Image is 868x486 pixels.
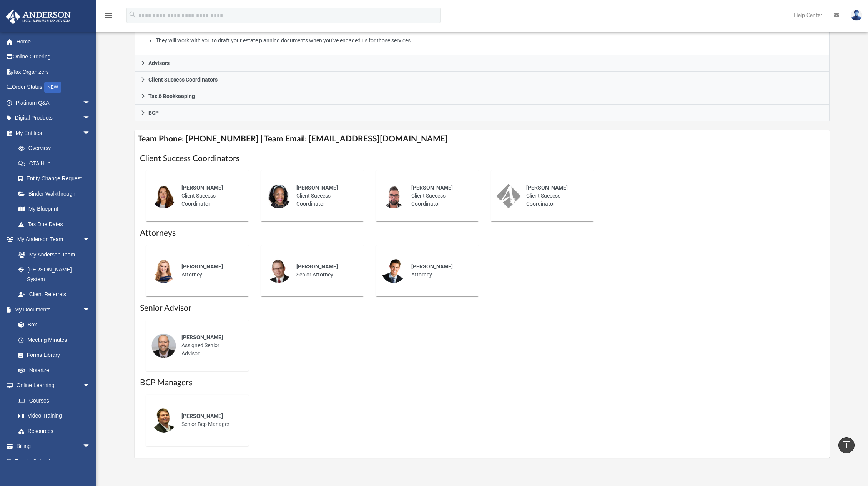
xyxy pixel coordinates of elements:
a: Order StatusNEW [5,80,102,95]
i: search [128,10,137,19]
a: Notarize [11,363,98,378]
img: Anderson Advisors Platinum Portal [3,9,73,24]
a: Tax Due Dates [11,216,102,232]
a: Tax Organizers [5,64,102,80]
span: [PERSON_NAME] [411,263,453,270]
img: thumbnail [151,258,176,283]
span: arrow_drop_down [83,232,98,248]
span: [PERSON_NAME] [181,413,223,419]
img: thumbnail [266,184,291,208]
h4: Team Phone: [PHONE_NUMBER] | Team Email: [EMAIL_ADDRESS][DOMAIN_NAME] [135,130,829,148]
a: [PERSON_NAME] System [11,262,98,287]
a: Digital Productsarrow_drop_down [5,110,102,126]
img: thumbnail [151,408,176,433]
span: arrow_drop_down [83,95,98,111]
a: My Blueprint [11,201,98,217]
a: Events Calendar [5,454,102,469]
div: Client Success Coordinator [521,178,588,213]
span: BCP [148,110,159,115]
a: vertical_align_top [838,437,855,453]
a: Video Training [11,408,94,424]
span: arrow_drop_down [83,439,98,454]
img: thumbnail [151,184,176,208]
span: [PERSON_NAME] [526,185,568,191]
div: Client Success Coordinator [291,178,358,213]
a: Client Success Coordinators [135,72,829,88]
div: Attorney [176,257,243,284]
li: They will work with you to draft your estate planning documents when you’ve engaged us for those ... [156,36,824,45]
div: Client Success Coordinator [176,178,243,213]
div: NEW [44,82,61,93]
i: menu [104,11,113,20]
a: Box [11,317,94,333]
span: arrow_drop_down [83,378,98,394]
span: arrow_drop_down [83,110,98,126]
a: Online Ordering [5,49,102,65]
a: menu [104,15,113,20]
img: User Pic [851,10,862,21]
a: My Entitiesarrow_drop_down [5,125,102,141]
span: arrow_drop_down [83,125,98,141]
a: Resources [11,423,98,439]
a: My Documentsarrow_drop_down [5,302,98,317]
a: Binder Walkthrough [11,186,102,201]
div: Attorney [406,257,473,284]
a: CTA Hub [11,156,102,171]
div: Assigned Senior Advisor [176,328,243,363]
a: My Anderson Teamarrow_drop_down [5,232,98,247]
span: Client Success Coordinators [148,77,218,82]
div: Senior Bcp Manager [176,407,243,434]
span: [PERSON_NAME] [296,185,338,191]
img: thumbnail [381,258,406,283]
h1: Senior Advisor [140,303,824,314]
h1: Client Success Coordinators [140,153,824,164]
img: thumbnail [266,258,291,283]
a: Entity Change Request [11,171,102,186]
span: [PERSON_NAME] [181,263,223,270]
a: Advisors [135,55,829,72]
a: Billingarrow_drop_down [5,439,102,454]
span: [PERSON_NAME] [181,334,223,340]
a: Meeting Minutes [11,332,98,348]
div: Client Success Coordinator [406,178,473,213]
i: vertical_align_top [842,440,851,449]
span: [PERSON_NAME] [296,263,338,270]
span: Advisors [148,60,170,66]
span: [PERSON_NAME] [181,185,223,191]
img: thumbnail [151,333,176,358]
a: BCP [135,105,829,121]
a: Online Learningarrow_drop_down [5,378,98,393]
a: Overview [11,141,102,156]
a: Tax & Bookkeeping [135,88,829,105]
img: thumbnail [381,184,406,208]
div: Senior Attorney [291,257,358,284]
a: Home [5,34,102,49]
a: Courses [11,393,98,408]
a: Platinum Q&Aarrow_drop_down [5,95,102,110]
span: arrow_drop_down [83,302,98,318]
h1: Attorneys [140,228,824,239]
a: Forms Library [11,348,94,363]
span: [PERSON_NAME] [411,185,453,191]
h1: BCP Managers [140,377,824,388]
span: Tax & Bookkeeping [148,93,195,99]
img: thumbnail [496,184,521,208]
a: My Anderson Team [11,247,94,262]
a: Client Referrals [11,287,98,302]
